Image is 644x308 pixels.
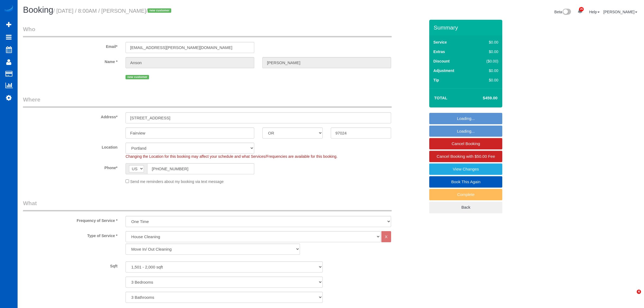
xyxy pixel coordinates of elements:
a: View Changes [429,163,502,175]
label: Name * [19,57,121,64]
label: Address* [19,112,121,120]
a: Cancel Booking with $50.00 Fee [429,151,502,162]
small: / [DATE] / 8:00AM / [PERSON_NAME] [53,8,173,14]
input: Zip Code* [331,127,391,139]
img: New interface [562,9,571,16]
input: City* [126,127,254,139]
legend: Who [23,25,392,37]
strong: Total [434,96,447,100]
span: / [146,8,173,14]
span: Changing the Location for this booking may affect your schedule and what Services/Frequencies are... [126,154,337,159]
span: new customer [126,75,149,79]
label: Service [433,40,447,45]
div: $0.00 [475,68,498,73]
span: 4 [637,290,641,294]
label: Adjustment [433,68,454,73]
input: Phone* [147,163,254,174]
legend: What [23,199,392,211]
input: Email* [126,42,254,53]
label: Location [19,143,121,150]
input: First Name* [126,57,254,68]
label: Type of Service * [19,231,121,238]
span: Booking [23,5,53,15]
label: Sqft [19,261,121,269]
img: Automaid Logo [3,5,14,13]
a: Cancel Booking [429,138,502,149]
label: Phone* [19,163,121,171]
iframe: Intercom live chat [626,290,639,303]
a: Help [589,10,600,14]
h4: $459.00 [467,96,497,100]
span: Send me reminders about my booking via text message [130,179,224,184]
label: Extras [433,49,445,54]
div: $0.00 [475,77,498,83]
a: Book This Again [429,176,502,188]
label: Frequency of Service * [19,216,121,223]
span: 26 [579,7,584,11]
div: $0.00 [475,49,498,54]
span: Cancel Booking with $50.00 Fee [437,154,495,159]
a: 26 [575,5,585,17]
label: Discount [433,58,450,64]
a: [PERSON_NAME] [603,10,637,14]
div: $0.00 [475,40,498,45]
div: ($0.00) [475,58,498,64]
label: Email* [19,42,121,49]
a: Back [429,202,502,213]
input: Last Name* [262,57,391,68]
legend: Where [23,96,392,108]
span: new customer [148,8,171,13]
h3: Summary [434,24,500,31]
a: Beta [554,10,571,14]
label: Tip [433,77,439,83]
